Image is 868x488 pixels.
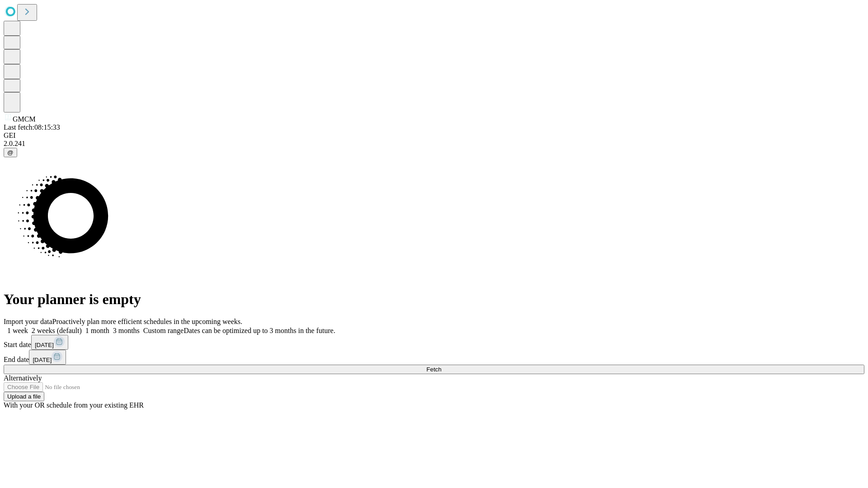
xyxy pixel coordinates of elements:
[4,123,60,131] span: Last fetch: 08:15:33
[85,327,109,334] span: 1 month
[32,327,82,334] span: 2 weeks (default)
[4,374,42,382] span: Alternatively
[4,148,17,157] button: @
[4,318,52,325] span: Import your data
[4,401,144,409] span: With your OR schedule from your existing EHR
[4,291,864,308] h1: Your planner is empty
[4,350,864,365] div: End date
[13,115,36,123] span: GMCM
[4,335,864,350] div: Start date
[113,327,140,334] span: 3 months
[29,350,66,365] button: [DATE]
[33,357,52,363] span: [DATE]
[426,366,441,373] span: Fetch
[4,392,44,401] button: Upload a file
[7,327,28,334] span: 1 week
[143,327,184,334] span: Custom range
[35,342,54,348] span: [DATE]
[31,335,68,350] button: [DATE]
[7,149,14,156] span: @
[4,131,864,140] div: GEI
[4,365,864,374] button: Fetch
[52,318,242,325] span: Proactively plan more efficient schedules in the upcoming weeks.
[4,140,864,148] div: 2.0.241
[184,327,335,334] span: Dates can be optimized up to 3 months in the future.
